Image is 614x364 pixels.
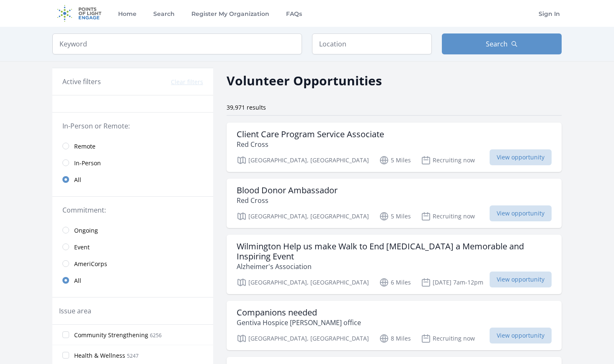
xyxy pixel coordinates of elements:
legend: Commitment: [62,205,203,215]
p: 8 Miles [379,333,411,343]
p: [GEOGRAPHIC_DATA], [GEOGRAPHIC_DATA] [237,211,369,221]
span: 6256 [150,332,162,339]
p: Gentiva Hospice [PERSON_NAME] office [237,318,361,328]
legend: In-Person or Remote: [62,121,203,131]
p: Red Cross [237,195,338,205]
span: All [74,277,81,285]
a: In-Person [52,154,213,171]
span: 39,971 results [227,103,266,111]
h3: Wilmington Help us make Walk to End [MEDICAL_DATA] a Memorable and Inspiring Event [237,241,552,261]
span: View opportunity [490,205,552,221]
a: Event [52,238,213,255]
a: All [52,171,213,188]
a: AmeriCorps [52,255,213,272]
input: Health & Wellness 5247 [62,352,69,359]
p: Recruiting now [421,333,475,343]
p: Recruiting now [421,155,475,165]
p: Recruiting now [421,211,475,221]
p: Alzheimer's Association [237,261,552,272]
p: 6 Miles [379,277,411,287]
span: All [74,176,81,184]
input: Location [312,33,432,54]
input: Community Strengthening 6256 [62,331,69,338]
span: View opportunity [490,149,552,165]
span: In-Person [74,159,101,167]
a: Client Care Program Service Associate Red Cross [GEOGRAPHIC_DATA], [GEOGRAPHIC_DATA] 5 Miles Recr... [227,123,562,172]
h3: Companions needed [237,308,361,318]
p: Red Cross [237,139,384,149]
a: Remote [52,138,213,154]
button: Search [442,33,562,54]
span: View opportunity [490,272,552,287]
p: [GEOGRAPHIC_DATA], [GEOGRAPHIC_DATA] [237,277,369,287]
span: Ongoing [74,226,98,235]
a: Wilmington Help us make Walk to End [MEDICAL_DATA] a Memorable and Inspiring Event Alzheimer's As... [227,235,562,294]
legend: Issue area [59,306,91,316]
span: View opportunity [490,328,552,343]
p: [DATE] 7am-12pm [421,277,483,287]
p: 5 Miles [379,211,411,221]
span: Search [486,39,508,49]
h3: Active filters [62,77,101,87]
a: Ongoing [52,222,213,238]
p: 5 Miles [379,155,411,165]
span: Health & Wellness [74,351,125,360]
span: 5247 [127,352,139,359]
span: Remote [74,142,95,151]
h3: Blood Donor Ambassador [237,185,338,195]
input: Keyword [52,33,302,54]
h3: Client Care Program Service Associate [237,129,384,139]
p: [GEOGRAPHIC_DATA], [GEOGRAPHIC_DATA] [237,155,369,165]
a: Companions needed Gentiva Hospice [PERSON_NAME] office [GEOGRAPHIC_DATA], [GEOGRAPHIC_DATA] 8 Mil... [227,301,562,350]
span: AmeriCorps [74,260,107,268]
p: [GEOGRAPHIC_DATA], [GEOGRAPHIC_DATA] [237,333,369,343]
span: Community Strengthening [74,331,148,339]
button: Clear filters [171,78,203,86]
a: Blood Donor Ambassador Red Cross [GEOGRAPHIC_DATA], [GEOGRAPHIC_DATA] 5 Miles Recruiting now View... [227,179,562,228]
a: All [52,272,213,289]
span: Event [74,243,90,251]
h2: Volunteer Opportunities [227,71,382,90]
